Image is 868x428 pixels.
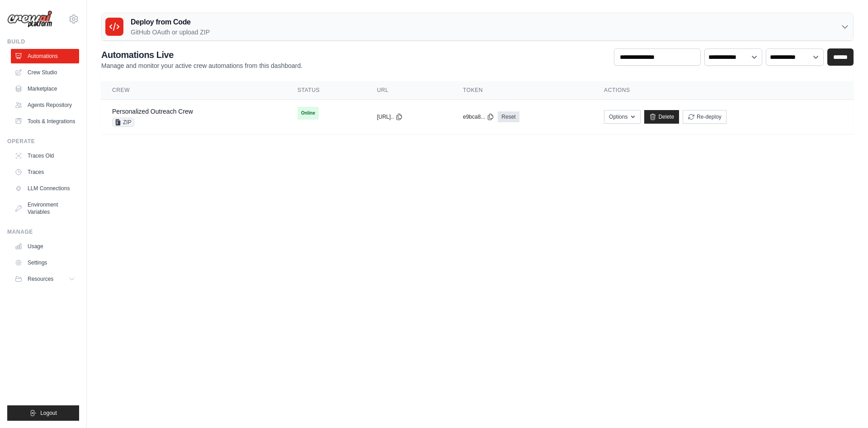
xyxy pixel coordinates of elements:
[287,81,366,100] th: Status
[112,118,134,127] span: ZIP
[11,49,79,63] a: Automations
[452,81,593,100] th: Token
[40,409,57,417] span: Logout
[11,82,79,96] a: Marketplace
[7,138,79,145] div: Operate
[7,228,79,236] div: Manage
[823,385,868,428] iframe: Chat Widget
[11,65,79,80] a: Crew Studio
[7,405,79,421] button: Logout
[644,110,679,124] a: Delete
[498,111,519,122] a: Reset
[11,114,79,129] a: Tools & Integrations
[101,48,302,61] h2: Automations Live
[11,255,79,270] a: Settings
[131,17,210,28] h3: Deploy from Code
[604,110,641,124] button: Options
[297,107,319,120] span: Online
[131,28,210,37] p: GitHub OAuth or upload ZIP
[11,149,79,163] a: Traces Old
[28,275,53,283] span: Resources
[11,197,79,219] a: Environment Variables
[11,181,79,196] a: LLM Connections
[7,10,52,28] img: Logo
[101,81,287,100] th: Crew
[683,110,726,124] button: Re-deploy
[112,108,193,115] a: Personalized Outreach Crew
[11,239,79,254] a: Usage
[366,81,452,100] th: URL
[463,113,494,120] button: e9bca8...
[11,98,79,112] a: Agents Repository
[11,165,79,179] a: Traces
[7,38,79,45] div: Build
[101,61,302,70] p: Manage and monitor your active crew automations from this dashboard.
[11,272,79,286] button: Resources
[593,81,854,100] th: Actions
